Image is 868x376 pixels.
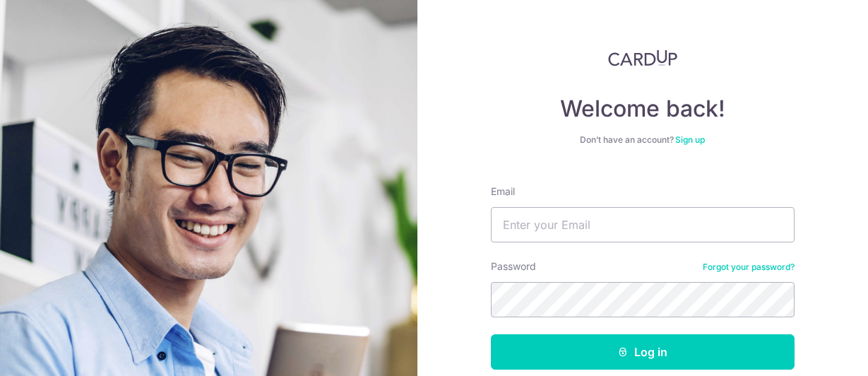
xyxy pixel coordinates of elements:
[491,334,795,370] button: Log in
[703,262,795,273] a: Forgot your password?
[491,134,795,146] div: Don’t have an account?
[491,207,795,242] input: Enter your Email
[608,49,677,66] img: CardUp Logo
[491,184,515,199] label: Email
[675,134,705,145] a: Sign up
[491,259,536,274] label: Password
[491,95,795,123] h4: Welcome back!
